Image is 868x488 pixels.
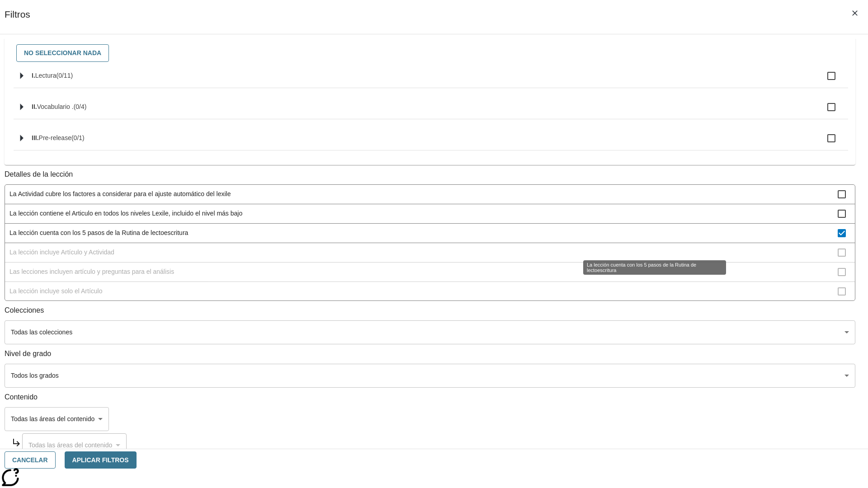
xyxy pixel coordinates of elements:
[5,224,855,243] div: La lección cuenta con los 5 pasos de la Rutina de lectoescritura
[9,209,838,218] span: La lección contiene el Articulo en todos los niveles Lexile, incluido el nivel más bajo
[74,103,87,110] span: 0 estándares seleccionados/4 estándares en grupo
[71,134,85,141] span: 0 estándares seleccionados/1 estándares en grupo
[583,260,726,275] div: La lección cuenta con los 5 pasos de la Rutina de lectoescritura
[5,349,855,359] p: Nivel de grado
[5,185,855,204] div: La Actividad cubre los factores a considerar para el ajuste automático del lexile
[65,451,137,469] button: Aplicar Filtros
[5,305,855,316] p: Colecciones
[32,134,39,141] span: III.
[9,228,838,238] span: La lección cuenta con los 5 pasos de la Rutina de lectoescritura
[14,64,848,158] ul: Seleccione habilidades
[37,103,74,110] span: Vocabulario .
[5,169,855,180] p: Detalles de la lección
[845,4,864,23] button: Cerrar los filtros del Menú lateral
[56,72,73,79] span: 0 estándares seleccionados/11 estándares en grupo
[9,189,838,199] span: La Actividad cubre los factores a considerar para el ajuste automático del lexile
[5,392,855,403] p: Contenido
[5,407,109,431] div: Seleccione el Contenido
[5,9,30,34] h1: Filtros
[32,72,35,79] span: I.
[5,364,855,388] div: Seleccione los Grados
[5,184,855,301] ul: Detalles de la lección
[5,204,855,224] div: La lección contiene el Articulo en todos los niveles Lexile, incluido el nivel más bajo
[16,44,109,62] button: No seleccionar nada
[22,433,127,457] div: Seleccione el Contenido
[39,134,71,141] span: Pre-release
[12,42,848,64] div: Seleccione habilidades
[32,103,37,110] span: II.
[5,451,56,469] button: Cancelar
[5,320,855,344] div: Seleccione una Colección
[35,72,57,79] span: Lectura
